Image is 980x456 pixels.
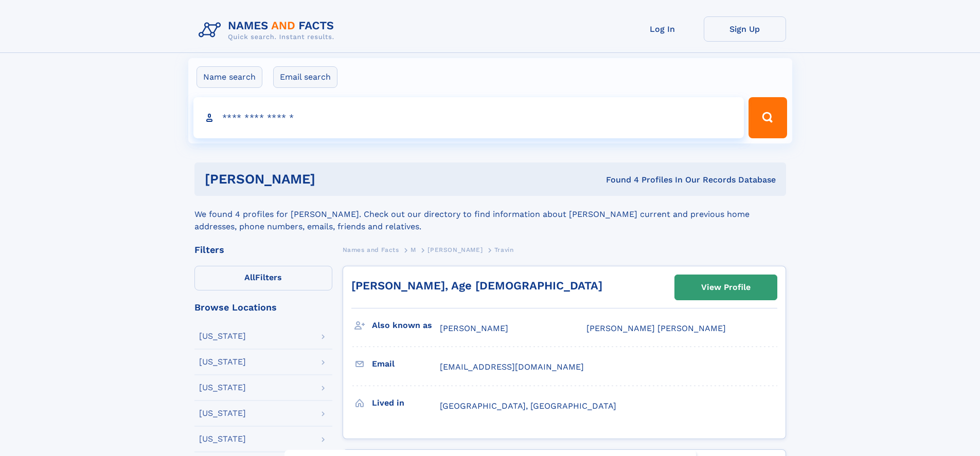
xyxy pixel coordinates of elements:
div: [US_STATE] [199,435,246,443]
span: M [411,246,416,253]
img: Logo Names and Facts [194,16,343,44]
div: We found 4 profiles for [PERSON_NAME]. Check out our directory to find information about [PERSON_... [194,196,786,233]
label: Filters [194,266,332,290]
div: [US_STATE] [199,358,246,366]
a: [PERSON_NAME] [427,243,483,256]
span: All [244,272,255,282]
h3: Also known as [372,317,440,334]
span: [PERSON_NAME] [427,246,483,253]
div: [US_STATE] [199,409,246,417]
a: [PERSON_NAME], Age [DEMOGRAPHIC_DATA] [351,279,602,292]
a: View Profile [675,275,777,300]
div: Filters [194,245,332,254]
h3: Lived in [372,394,440,412]
div: Browse Locations [194,303,332,312]
h3: Email [372,355,440,373]
label: Name search [197,66,262,88]
span: [PERSON_NAME] [440,323,508,333]
a: Log In [621,16,704,42]
input: search input [193,97,744,138]
a: Names and Facts [343,243,399,256]
div: [US_STATE] [199,384,246,392]
label: Email search [273,66,337,88]
button: Search Button [749,97,787,138]
span: [EMAIL_ADDRESS][DOMAIN_NAME] [440,362,584,372]
div: Found 4 Profiles In Our Records Database [460,174,776,186]
h1: [PERSON_NAME] [205,173,461,186]
span: Travin [494,246,514,253]
span: [PERSON_NAME] [PERSON_NAME] [586,323,726,333]
span: [GEOGRAPHIC_DATA], [GEOGRAPHIC_DATA] [440,401,616,411]
a: M [411,243,416,256]
div: [US_STATE] [199,332,246,340]
div: View Profile [701,276,751,299]
a: Sign Up [704,16,786,42]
